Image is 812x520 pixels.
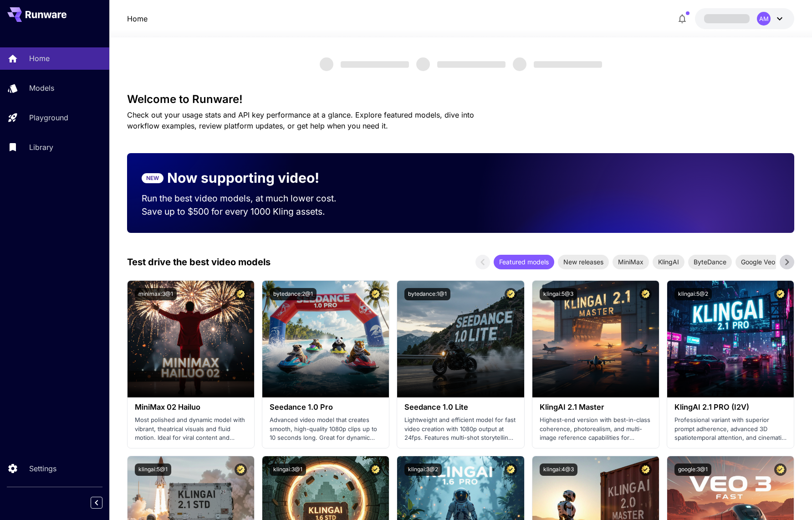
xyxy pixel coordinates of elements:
button: klingai:5@1 [135,463,171,476]
h3: MiniMax 02 Hailuo [135,403,247,412]
h3: KlingAI 2.1 PRO (I2V) [674,403,786,412]
img: alt [397,281,524,397]
p: Save up to $500 for every 1000 Kling assets. [142,205,354,218]
button: Certified Model – Vetted for best performance and includes a commercial license. [235,463,247,476]
div: KlingAI [653,255,684,269]
p: Lightweight and efficient model for fast video creation with 1080p output at 24fps. Features mult... [404,416,516,443]
img: alt [667,281,794,397]
button: google:3@1 [674,463,711,476]
div: Collapse sidebar [97,494,109,511]
button: klingai:3@2 [404,463,442,476]
p: Playground [29,112,68,123]
button: Certified Model – Vetted for best performance and includes a commercial license. [505,288,517,300]
p: Library [29,142,53,153]
button: Certified Model – Vetted for best performance and includes a commercial license. [639,463,652,476]
span: New releases [558,257,609,267]
span: Check out your usage stats and API key performance at a glance. Explore featured models, dive int... [127,110,474,130]
button: Certified Model – Vetted for best performance and includes a commercial license. [369,288,382,300]
button: klingai:4@3 [540,463,577,476]
button: Collapse sidebar [91,497,102,509]
h3: Seedance 1.0 Pro [270,403,382,412]
button: klingai:5@2 [674,288,712,300]
div: ByteDance [688,255,732,269]
div: Featured models [494,255,554,269]
p: Highest-end version with best-in-class coherence, photorealism, and multi-image reference capabil... [540,416,652,443]
img: alt [532,281,659,397]
button: bytedance:2@1 [270,288,317,300]
nav: breadcrumb [127,13,148,24]
button: Certified Model – Vetted for best performance and includes a commercial license. [639,288,652,300]
h3: Seedance 1.0 Lite [404,403,516,412]
span: Featured models [494,257,554,267]
p: Professional variant with superior prompt adherence, advanced 3D spatiotemporal attention, and ci... [674,416,786,443]
button: Certified Model – Vetted for best performance and includes a commercial license. [369,463,382,476]
p: Now supporting video! [167,168,319,188]
button: Certified Model – Vetted for best performance and includes a commercial license. [774,463,786,476]
span: MiniMax [613,257,649,267]
p: NEW [146,174,159,182]
h3: Welcome to Runware! [127,93,795,106]
span: Google Veo [735,257,781,267]
button: minimax:3@1 [135,288,177,300]
p: Home [29,53,50,64]
a: Home [127,13,148,24]
p: Settings [29,463,56,474]
button: Certified Model – Vetted for best performance and includes a commercial license. [505,463,517,476]
button: bytedance:1@1 [404,288,450,300]
p: Run the best video models, at much lower cost. [142,192,354,205]
p: Most polished and dynamic model with vibrant, theatrical visuals and fluid motion. Ideal for vira... [135,416,247,443]
span: KlingAI [653,257,684,267]
button: Certified Model – Vetted for best performance and includes a commercial license. [774,288,786,300]
button: AM [695,8,794,29]
button: Certified Model – Vetted for best performance and includes a commercial license. [235,288,247,300]
img: alt [128,281,254,397]
h3: KlingAI 2.1 Master [540,403,652,412]
div: AM [757,12,771,26]
span: ByteDance [688,257,732,267]
div: MiniMax [613,255,649,269]
div: New releases [558,255,609,269]
button: klingai:3@1 [270,463,306,476]
button: klingai:5@3 [540,288,577,300]
p: Test drive the best video models [127,255,271,269]
p: Models [29,82,54,93]
img: alt [262,281,389,397]
p: Advanced video model that creates smooth, high-quality 1080p clips up to 10 seconds long. Great f... [270,416,382,443]
div: Google Veo [735,255,781,269]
